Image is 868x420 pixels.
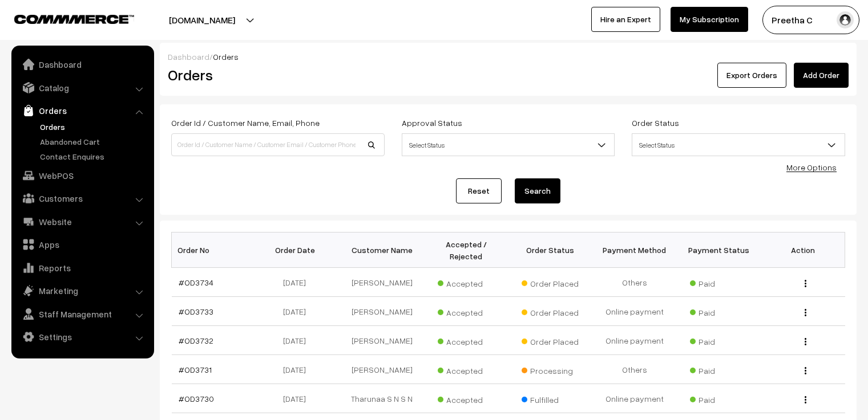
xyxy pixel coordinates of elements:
span: Paid [690,362,747,377]
th: Customer Name [340,233,425,268]
a: Hire an Expert [591,7,660,32]
a: #OD3731 [179,365,212,374]
span: Paid [690,275,747,289]
img: Menu [805,338,806,345]
a: #OD3732 [179,336,213,345]
span: Select Status [402,135,615,155]
a: Orders [37,121,150,133]
button: [DOMAIN_NAME] [129,6,275,34]
td: [DATE] [256,268,340,297]
td: Online payment [592,384,677,413]
div: / [168,51,849,63]
img: Menu [805,280,806,287]
a: Abandoned Cart [37,136,150,148]
a: Staff Management [14,304,150,324]
td: Online payment [592,297,677,326]
a: Customers [14,188,150,209]
td: Others [592,355,677,384]
a: Settings [14,327,150,347]
a: Dashboard [14,54,150,75]
span: Accepted [438,275,495,289]
span: Accepted [438,304,495,319]
td: [DATE] [256,326,340,355]
a: Dashboard [168,52,209,62]
span: Order Placed [522,304,579,319]
td: [PERSON_NAME] [340,326,425,355]
th: Order Status [508,233,593,268]
a: Reset [456,178,502,203]
a: More Options [786,162,837,172]
span: Paid [690,333,747,348]
a: WebPOS [14,165,150,186]
a: #OD3733 [179,307,213,316]
span: Order Placed [522,333,579,348]
th: Order No [172,233,256,268]
th: Order Date [256,233,340,268]
button: Export Orders [717,63,786,88]
button: Preetha C [762,6,859,34]
td: Online payment [592,326,677,355]
td: [PERSON_NAME] [340,297,425,326]
span: Paid [690,391,747,406]
label: Approval Status [402,117,462,129]
a: Orders [14,100,150,121]
span: Paid [690,304,747,319]
img: Menu [805,367,806,374]
th: Payment Method [592,233,677,268]
a: COMMMERCE [14,11,114,25]
th: Accepted / Rejected [424,233,508,268]
img: user [837,11,854,28]
span: Select Status [632,133,845,156]
span: Accepted [438,362,495,377]
label: Order Id / Customer Name, Email, Phone [171,117,320,129]
a: Add Order [794,63,849,88]
a: Apps [14,234,150,255]
span: Accepted [438,391,495,406]
span: Order Placed [522,275,579,289]
td: [DATE] [256,297,340,326]
td: Tharunaa S N S N [340,384,425,413]
th: Action [761,233,845,268]
td: Others [592,268,677,297]
span: Accepted [438,333,495,348]
img: Menu [805,396,806,403]
button: Search [515,178,560,203]
a: Reports [14,258,150,278]
input: Order Id / Customer Name / Customer Email / Customer Phone [171,133,385,156]
span: Select Status [402,133,615,156]
a: My Subscription [671,7,748,32]
a: Website [14,211,150,232]
span: Orders [213,52,239,62]
img: COMMMERCE [14,15,134,23]
span: Select Status [632,135,845,155]
td: [PERSON_NAME] [340,355,425,384]
td: [DATE] [256,355,340,384]
td: [PERSON_NAME] [340,268,425,297]
a: #OD3734 [179,278,213,287]
a: Catalog [14,78,150,98]
th: Payment Status [677,233,761,268]
h2: Orders [168,66,383,84]
a: #OD3730 [179,394,214,403]
td: [DATE] [256,384,340,413]
a: Contact Enquires [37,150,150,162]
label: Order Status [632,117,679,129]
span: Fulfilled [522,391,579,406]
span: Processing [522,362,579,377]
a: Marketing [14,280,150,301]
img: Menu [805,309,806,316]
